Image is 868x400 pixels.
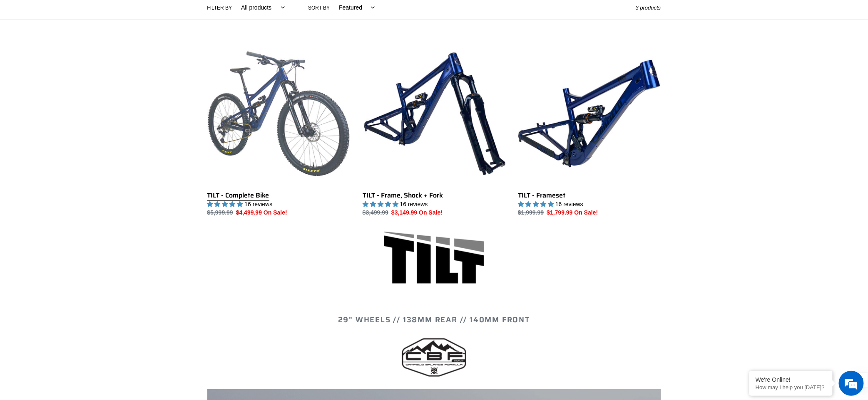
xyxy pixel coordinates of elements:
label: Sort by [308,4,330,12]
p: How may I help you today? [756,384,826,390]
div: We're Online! [756,376,826,383]
span: 29" WHEELS // 138mm REAR // 140mm FRONT [338,314,530,326]
span: 3 products [636,5,661,11]
label: Filter by [207,4,232,12]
